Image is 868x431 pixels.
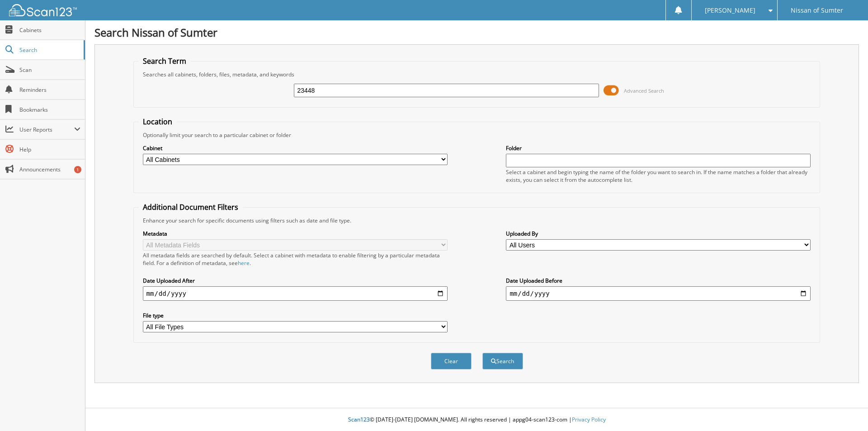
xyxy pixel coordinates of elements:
[19,66,80,74] span: Scan
[138,202,243,212] legend: Additional Document Filters
[94,25,859,40] h1: Search Nissan of Sumter
[19,26,80,34] span: Cabinets
[143,251,448,267] div: All metadata fields are searched by default. Select a cabinet with metadata to enable filtering b...
[143,312,448,319] label: File type
[19,166,80,173] span: Announcements
[143,230,448,237] label: Metadata
[138,117,177,127] legend: Location
[74,166,81,173] div: 1
[85,409,868,431] div: © [DATE]-[DATE] [DOMAIN_NAME]. All rights reserved | appg04-scan123-com |
[506,144,811,152] label: Folder
[506,277,811,284] label: Date Uploaded Before
[9,4,77,16] img: scan123-logo-white.svg
[19,106,80,114] span: Bookmarks
[506,230,811,237] label: Uploaded By
[143,286,448,301] input: start
[823,388,868,431] iframe: Chat Widget
[791,8,843,13] span: Nissan of Sumter
[138,217,816,224] div: Enhance your search for specific documents using filters such as date and file type.
[19,86,80,94] span: Reminders
[143,144,448,152] label: Cabinet
[19,46,79,54] span: Search
[624,87,664,94] span: Advanced Search
[143,277,448,284] label: Date Uploaded After
[482,353,523,369] button: Search
[572,416,606,423] a: Privacy Policy
[19,146,80,153] span: Help
[138,131,816,139] div: Optionally limit your search to a particular cabinet or folder
[138,56,191,66] legend: Search Term
[138,71,816,78] div: Searches all cabinets, folders, files, metadata, and keywords
[705,8,755,13] span: [PERSON_NAME]
[506,168,811,184] div: Select a cabinet and begin typing the name of the folder you want to search in. If the name match...
[348,416,370,423] span: Scan123
[506,286,811,301] input: end
[431,353,472,369] button: Clear
[238,259,250,267] a: here
[19,126,74,133] span: User Reports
